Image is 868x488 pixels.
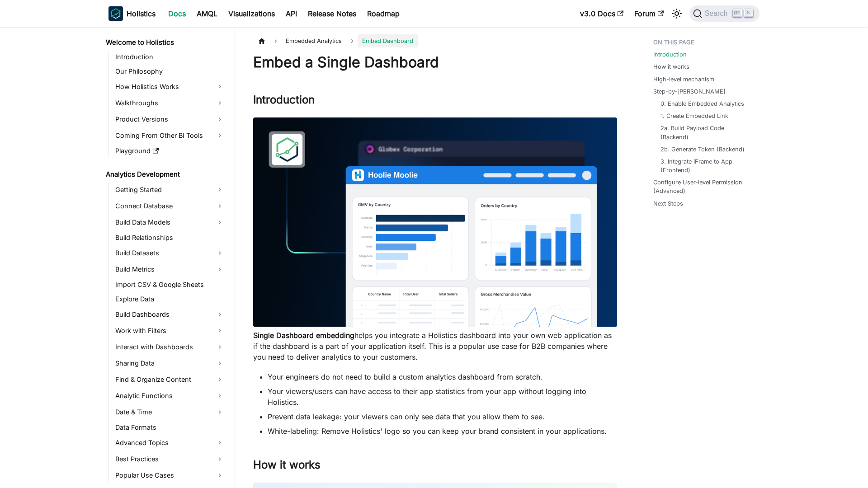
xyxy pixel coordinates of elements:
a: 1. Create Embedded Link [660,112,728,120]
a: Introduction [113,51,227,63]
a: Home page [253,34,270,47]
a: Coming From Other BI Tools [113,128,227,143]
a: Visualizations [223,6,280,21]
span: Embedded Analytics [281,34,346,47]
button: Switch between dark and light mode (currently light mode) [670,6,684,21]
a: Roadmap [362,6,405,21]
a: Step-by-[PERSON_NAME] [653,87,726,96]
a: Release Notes [302,6,362,21]
a: Interact with Dashboards [113,340,227,354]
span: Search [702,9,733,18]
kbd: K [744,9,753,17]
a: v3.0 Docs [575,6,629,21]
a: Best Practices [113,452,227,466]
a: Explore Data [113,293,227,305]
a: 2a. Build Payload Code (Backend) [660,124,750,141]
a: Getting Started [113,183,227,197]
a: AMQL [191,6,223,21]
a: Work with Filters [113,324,227,338]
a: How it works [653,62,689,71]
a: Analytics Development [103,168,227,181]
a: Advanced Topics [113,436,227,450]
li: Your viewers/users can have access to their app statistics from your app without logging into Hol... [268,386,617,408]
a: API [280,6,302,21]
a: 2b. Generate Token (Backend) [660,145,745,154]
a: Find & Organize Content [113,372,227,387]
p: helps you integrate a Holistics dashboard into your own web application as if the dashboard is a ... [253,330,617,362]
a: Build Data Models [113,215,227,230]
a: 0. Enable Embedded Analytics [660,99,744,108]
a: Next Steps [653,199,683,208]
a: Docs [163,6,191,21]
a: Import CSV & Google Sheets [113,278,227,291]
a: Introduction [653,50,687,59]
nav: Breadcrumbs [253,34,617,47]
h1: Embed a Single Dashboard [253,53,617,71]
a: 3. Integrate iFrame to App (Frontend) [660,157,750,174]
a: Product Versions [113,112,227,127]
a: Walkthroughs [113,96,227,110]
a: Analytic Functions [113,389,227,403]
span: Embed Dashboard [358,34,418,47]
a: Forum [629,6,669,21]
a: Build Datasets [113,246,227,260]
h2: Introduction [253,93,617,110]
a: Data Formats [113,421,227,434]
strong: Single Dashboard embedding [253,331,354,340]
b: Holistics [127,8,156,19]
a: Connect Database [113,199,227,213]
button: Search (Ctrl+K) [689,5,759,22]
a: Sharing Data [113,356,227,371]
a: HolisticsHolistics [108,6,156,21]
nav: Docs sidebar [99,27,235,488]
a: Our Philosophy [113,65,227,78]
a: Popular Use Cases [113,468,227,483]
a: Build Metrics [113,262,227,277]
li: Prevent data leakage: your viewers can only see data that you allow them to see. [268,411,617,422]
li: White-labeling: Remove Holistics' logo so you can keep your brand consistent in your applications. [268,426,617,436]
img: Embedded Dashboard [253,117,617,327]
a: Build Dashboards [113,307,227,322]
a: How Holistics Works [113,80,227,94]
li: Your engineers do not need to build a custom analytics dashboard from scratch. [268,371,617,382]
a: Date & Time [113,405,227,419]
img: Holistics [108,6,123,21]
h2: How it works [253,458,617,475]
a: Playground [113,145,227,157]
a: Welcome to Holistics [103,36,227,49]
a: High-level mechanism [653,75,714,84]
a: Build Relationships [113,231,227,244]
a: Configure User-level Permission (Advanced) [653,178,754,195]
